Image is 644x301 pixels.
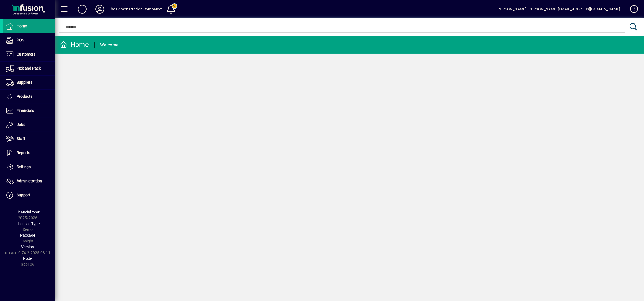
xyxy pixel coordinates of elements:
[17,66,41,70] span: Pick and Pack
[3,33,55,47] a: POS
[3,62,55,75] a: Pick and Pack
[16,221,40,226] span: Licensee Type
[100,41,119,49] div: Welcome
[17,38,24,42] span: POS
[626,1,637,19] a: Knowledge Base
[3,90,55,104] a: Products
[91,4,109,14] button: Profile
[496,5,620,14] div: [PERSON_NAME] [PERSON_NAME][EMAIL_ADDRESS][DOMAIN_NAME]
[3,76,55,89] a: Suppliers
[21,245,34,249] span: Version
[23,256,32,261] span: Node
[3,188,55,202] a: Support
[17,80,32,85] span: Suppliers
[3,132,55,146] a: Staff
[59,40,89,49] div: Home
[17,136,25,141] span: Staff
[3,47,55,61] a: Customers
[3,104,55,118] a: Financials
[20,233,35,237] span: Package
[17,165,31,169] span: Settings
[109,5,162,14] div: The Demonstration Company*
[3,118,55,132] a: Jobs
[17,179,42,183] span: Administration
[73,4,91,14] button: Add
[17,122,25,127] span: Jobs
[3,174,55,188] a: Administration
[3,160,55,174] a: Settings
[16,210,40,214] span: Financial Year
[17,150,30,155] span: Reports
[17,52,35,56] span: Customers
[3,146,55,160] a: Reports
[17,193,30,197] span: Support
[17,24,27,28] span: Home
[17,94,32,99] span: Products
[17,108,34,113] span: Financials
